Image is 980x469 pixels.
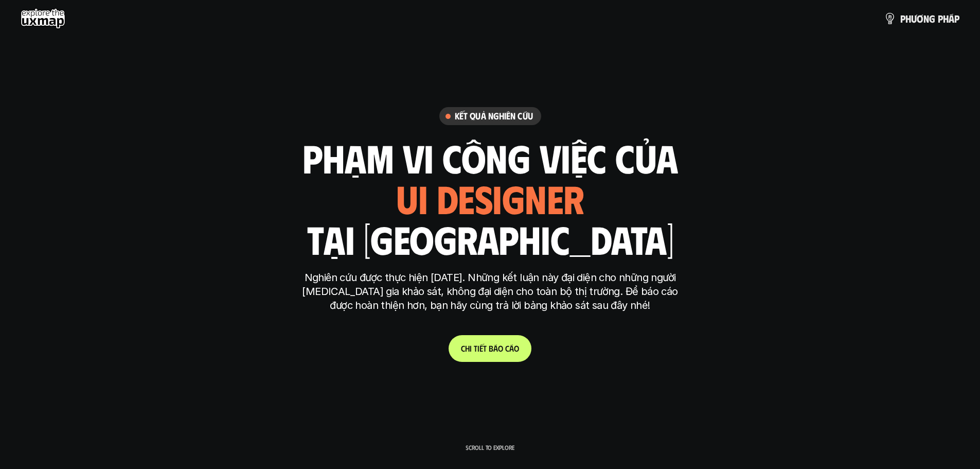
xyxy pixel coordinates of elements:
[505,343,509,353] span: c
[470,343,472,353] span: i
[917,13,923,24] span: ơ
[489,343,493,353] span: b
[905,13,911,24] span: h
[483,343,487,353] span: t
[929,13,935,24] span: g
[465,343,470,353] span: h
[474,343,477,353] span: t
[900,13,905,24] span: p
[938,13,943,24] span: p
[493,343,498,353] span: á
[923,13,929,24] span: n
[455,110,533,122] h6: Kết quả nghiên cứu
[949,13,954,24] span: á
[911,13,917,24] span: ư
[297,271,683,312] p: Nghiên cứu được thực hiện [DATE]. Những kết luận này đại diện cho những người [MEDICAL_DATA] gia ...
[466,444,514,451] p: Scroll to explore
[943,13,949,24] span: h
[307,217,673,260] h1: tại [GEOGRAPHIC_DATA]
[954,13,959,24] span: p
[477,343,479,353] span: i
[479,343,483,353] span: ế
[302,136,678,179] h1: phạm vi công việc của
[514,343,519,353] span: o
[884,8,959,29] a: phươngpháp
[498,343,503,353] span: o
[461,343,465,353] span: C
[449,335,531,362] a: Chitiếtbáocáo
[509,343,514,353] span: á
